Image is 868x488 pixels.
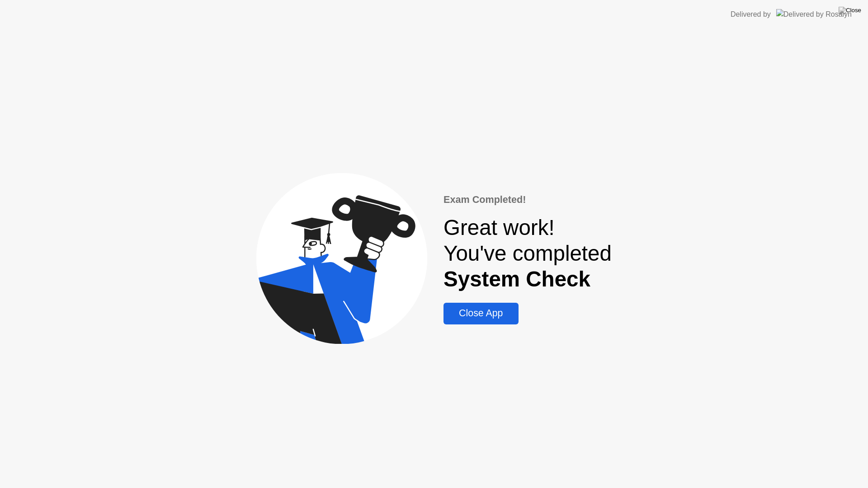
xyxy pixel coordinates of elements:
[443,192,612,207] div: Exam Completed!
[443,215,612,292] div: Great work! You've completed
[839,7,861,14] img: Close
[446,308,515,319] div: Close App
[776,9,852,19] img: Delivered by Rosalyn
[443,303,518,324] button: Close App
[443,267,590,291] b: System Check
[731,9,771,20] div: Delivered by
